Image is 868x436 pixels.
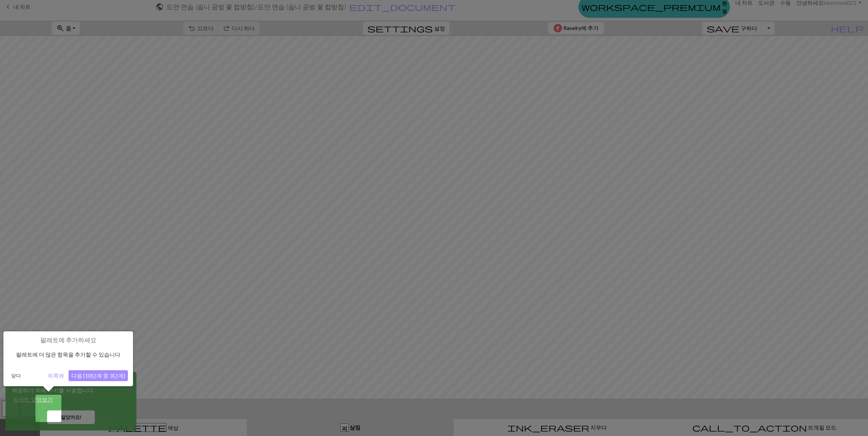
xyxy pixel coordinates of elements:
[48,372,64,379] font: 뒤쪽에
[69,370,128,381] button: 다음 (10단계 중 3단계)
[45,370,67,381] button: 뒤쪽에
[9,371,24,381] button: 닫다
[16,351,120,358] font: 팔레트에 더 많은 항목을 추가할 수 있습니다
[3,331,133,386] div: 팔레트에 추가하세요
[11,373,21,378] font: 닫다
[40,336,97,344] font: 팔레트에 추가하세요
[71,372,125,379] font: 다음 (10단계 중 3단계)
[9,336,128,344] h1: 팔레트에 추가하세요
